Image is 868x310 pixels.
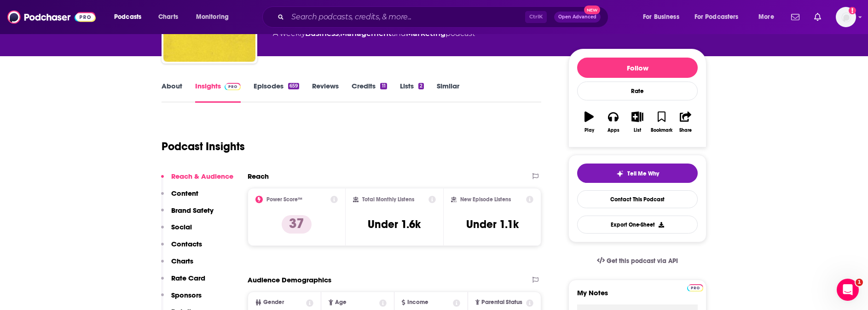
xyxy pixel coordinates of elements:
button: Sponsors [161,291,202,308]
a: Charts [152,10,184,24]
p: Content [171,189,198,198]
button: Play [577,105,601,139]
a: Reviews [312,82,339,103]
img: tell me why sparkle [616,170,624,177]
button: open menu [752,10,786,24]
p: Charts [171,257,193,265]
button: open menu [108,10,153,24]
h3: Under 1.1k [466,217,519,231]
span: Parental Status [481,299,522,305]
button: Social [161,222,192,240]
h2: Total Monthly Listens [362,196,414,203]
div: Play [584,128,594,133]
a: Contact This Podcast [577,190,698,208]
a: Credits11 [352,82,387,103]
button: Charts [161,257,193,274]
p: Rate Card [171,274,205,282]
button: Open AdvancedNew [554,12,601,23]
span: Logged in as mindyn [836,7,856,27]
button: Rate Card [161,274,205,291]
a: Get this podcast via API [590,250,685,272]
img: Podchaser Pro [687,284,703,292]
span: For Podcasters [694,11,739,23]
span: Income [407,299,428,305]
a: Similar [437,82,459,103]
button: Content [161,189,198,206]
div: Apps [608,128,619,133]
span: Get this podcast via API [607,257,678,265]
button: open menu [637,10,691,24]
a: Episodes659 [254,82,299,103]
img: User Profile [836,7,856,27]
div: Search podcasts, credits, & more... [271,6,617,28]
button: Reach & Audience [161,172,233,189]
div: Share [679,128,692,133]
p: Social [171,222,192,231]
div: List [634,128,641,133]
img: Podchaser Pro [225,83,241,90]
span: New [584,6,601,14]
button: open menu [689,10,752,24]
button: Bookmark [649,105,673,139]
span: For Business [643,11,679,23]
button: tell me why sparkleTell Me Why [577,164,698,183]
button: Export One-Sheet [577,216,698,234]
button: List [625,105,649,139]
span: More [758,11,774,23]
button: Apps [601,105,625,139]
button: Share [674,105,698,139]
button: Show profile menu [836,7,856,27]
button: open menu [190,10,241,24]
h3: Under 1.6k [368,217,421,231]
p: Reach & Audience [171,172,233,181]
button: Brand Safety [161,206,214,223]
button: Follow [577,58,698,78]
label: My Notes [577,288,698,304]
h1: Podcast Insights [162,140,245,153]
a: Show notifications dropdown [810,9,825,25]
a: InsightsPodchaser Pro [195,82,241,103]
iframe: Intercom live chat [837,279,859,301]
span: Age [335,299,347,305]
span: Tell Me Why [627,170,659,177]
p: 37 [282,215,312,234]
div: 2 [418,83,424,89]
a: Lists2 [400,82,424,103]
svg: Add a profile image [849,7,856,14]
span: Gender [263,299,284,305]
a: Pro website [687,283,703,292]
span: Podcasts [114,11,141,23]
h2: Reach [248,172,269,181]
img: Podchaser - Follow, Share and Rate Podcasts [7,8,96,26]
h2: Power Score™ [266,196,302,203]
a: Show notifications dropdown [787,9,803,25]
h2: New Episode Listens [460,196,511,203]
button: Contacts [161,240,202,257]
a: About [162,82,182,103]
span: Monitoring [196,11,229,23]
div: Bookmark [651,128,672,133]
span: Open Advanced [558,15,596,19]
div: 11 [380,83,387,89]
p: Sponsors [171,291,202,299]
span: Ctrl K [525,11,547,23]
input: Search podcasts, credits, & more... [288,10,525,24]
span: Charts [158,11,178,23]
h2: Audience Demographics [248,275,331,284]
p: Contacts [171,240,202,248]
div: 659 [288,83,299,89]
div: Rate [577,82,698,100]
span: 1 [856,279,863,286]
p: Brand Safety [171,206,214,215]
